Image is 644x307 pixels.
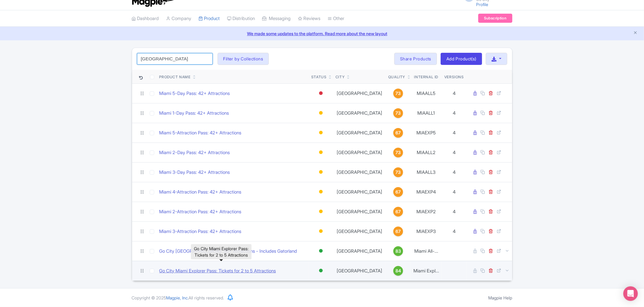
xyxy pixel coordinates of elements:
a: Reviews [298,10,321,27]
a: Miami 5-Attraction Pass: 42+ Attractions [159,130,242,137]
div: Active [318,247,324,255]
a: Go City [GEOGRAPHIC_DATA]: 35+ Attractions - Includes Gatorland [159,248,297,255]
a: Miami 4-Attraction Pass: 42+ Attractions [159,189,242,196]
a: 73 [388,89,408,98]
a: Go City Miami Explorer Pass: Tickets for 2 to 5 Attractions [159,268,276,275]
span: 4 [453,228,455,234]
div: Quality [388,74,405,80]
td: [GEOGRAPHIC_DATA] [333,202,386,221]
a: 73 [388,148,408,157]
a: Miami 5-Day Pass: 42+ Attractions [159,90,230,97]
td: [GEOGRAPHIC_DATA] [333,241,386,261]
a: Miami 1-Day Pass: 42+ Attractions [159,110,229,117]
span: 67 [396,130,401,136]
td: [GEOGRAPHIC_DATA] [333,261,386,281]
a: Other [328,10,345,27]
a: Subscription [478,14,512,23]
div: Building [318,207,324,216]
a: Product [199,10,220,27]
div: Building [318,168,324,177]
span: 67 [396,228,401,235]
span: 83 [395,248,401,255]
a: Dashboard [132,10,159,27]
td: [GEOGRAPHIC_DATA] [333,162,386,182]
td: MIAEXP4 [411,182,442,202]
td: Miami All-... [411,241,442,261]
a: Miami 3-Attraction Pass: 42+ Attractions [159,228,242,235]
td: [GEOGRAPHIC_DATA] [333,182,386,202]
div: Building [318,187,324,196]
a: Messaging [262,10,291,27]
span: 73 [396,90,401,97]
div: Status [311,74,327,80]
div: Building [318,148,324,157]
span: 4 [453,189,455,195]
td: [GEOGRAPHIC_DATA] [333,103,386,123]
span: 67 [396,208,401,215]
td: MIAEXP3 [411,221,442,241]
a: Add Product(s) [441,53,482,65]
a: Profile [476,2,489,7]
td: MIAEXP5 [411,123,442,143]
a: 83 [388,246,408,256]
span: 4 [453,110,455,116]
a: 73 [388,108,408,118]
a: Miami 2-Attraction Pass: 42+ Attractions [159,208,242,215]
td: MIAALL5 [411,83,442,103]
a: Distribution [227,10,255,27]
span: Magpie, Inc. [166,295,189,300]
a: Miami 3-Day Pass: 42+ Attractions [159,169,230,176]
span: 4 [453,90,455,96]
a: Company [166,10,192,27]
span: 4 [453,169,455,175]
div: Copyright © 2025 All rights reserved. [128,295,228,301]
div: Inactive [318,89,324,98]
td: MIAALL3 [411,162,442,182]
td: [GEOGRAPHIC_DATA] [333,83,386,103]
span: 67 [396,189,401,195]
span: 4 [453,150,455,155]
div: Product Name [159,74,191,80]
div: Building [318,109,324,117]
td: Miami Expl... [411,261,442,281]
div: Building [318,128,324,137]
button: Filter by Collections [218,53,269,65]
button: Close announcement [633,30,638,37]
span: 84 [395,268,401,274]
span: 73 [396,110,401,116]
div: Open Intercom Messenger [623,286,638,301]
span: 4 [453,130,455,136]
a: 67 [388,187,408,197]
div: Building [318,227,324,236]
a: 73 [388,167,408,177]
td: MIAEXP2 [411,202,442,221]
a: 84 [388,266,408,276]
input: Search product name, city, or interal id [137,53,213,65]
td: [GEOGRAPHIC_DATA] [333,221,386,241]
div: Go City Miami Explorer Pass: Tickets for 2 to 5 Attractions [191,244,252,259]
span: 73 [396,169,401,176]
span: 4 [453,209,455,214]
div: City [335,74,345,80]
td: [GEOGRAPHIC_DATA] [333,143,386,162]
a: 67 [388,207,408,217]
div: Active [318,266,324,275]
th: Internal ID [411,70,442,84]
a: Miami 2-Day Pass: 42+ Attractions [159,149,230,156]
td: MIAALL2 [411,143,442,162]
a: 67 [388,227,408,236]
a: Magpie Help [489,295,512,300]
th: Versions [442,70,466,84]
a: 67 [388,128,408,138]
a: We made some updates to the platform. Read more about the new layout [4,30,640,37]
td: MIAALL1 [411,103,442,123]
span: 73 [396,149,401,156]
td: [GEOGRAPHIC_DATA] [333,123,386,143]
a: Share Products [394,53,437,65]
